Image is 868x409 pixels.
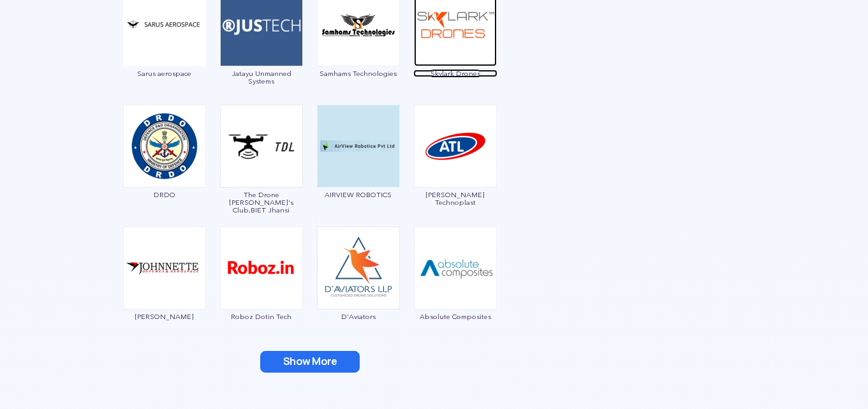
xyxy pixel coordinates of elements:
a: The Drone [PERSON_NAME]'s Club,BIET Jhansi [219,140,304,214]
a: D'Aviators [316,262,401,320]
span: [PERSON_NAME] Technoplast [413,191,497,206]
span: Roboz Dotin Tech [219,313,304,320]
a: Roboz Dotin Tech [219,262,304,320]
a: DRDO [122,140,207,198]
img: ic_johnnette.png [123,227,206,309]
span: Sarus aerospace [122,70,207,77]
img: ic_thedronelearners.png [220,105,303,188]
a: Jatayu Unmanned Systems [219,19,304,85]
span: The Drone [PERSON_NAME]'s Club,BIET Jhansi [219,191,304,214]
span: Skylark Drones [413,70,497,77]
button: Show More [260,351,360,373]
a: AIRVIEW ROBOTICS [316,140,401,198]
img: ic_absolutecomposites.png [414,227,497,309]
img: ic_anjanitechnoplast.png [414,105,497,188]
span: AIRVIEW ROBOTICS [316,191,401,198]
img: img_roboz.png [220,227,303,309]
img: img_airview.png [317,105,400,188]
a: [PERSON_NAME] Technoplast [413,140,497,206]
a: Absolute Composites [413,262,497,320]
a: [PERSON_NAME] [122,262,207,320]
span: Jatayu Unmanned Systems [219,70,304,85]
span: Samhams Technologies [316,70,401,77]
img: ic_drdo.png [123,105,206,188]
a: Sarus aerospace [122,19,207,77]
a: Skylark Drones [413,19,497,77]
span: Absolute Composites [413,313,497,320]
span: D'Aviators [316,313,401,320]
img: ic_daviators.png [317,227,400,309]
a: Samhams Technologies [316,19,401,77]
span: DRDO [122,191,207,198]
span: [PERSON_NAME] [122,313,207,320]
